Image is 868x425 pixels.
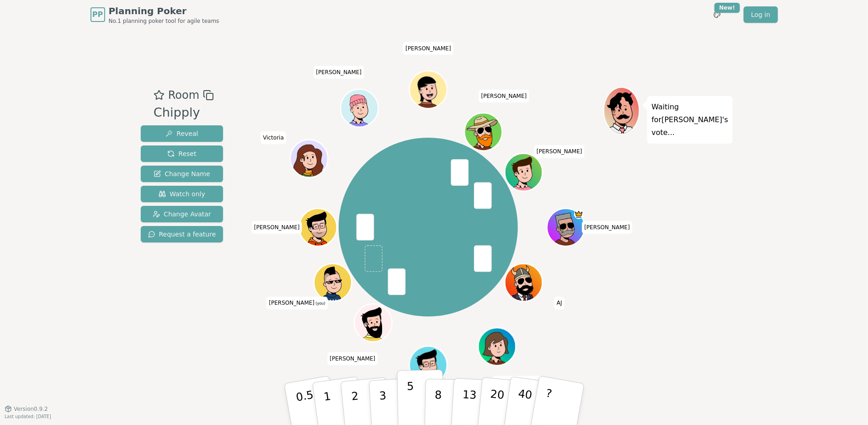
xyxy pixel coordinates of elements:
[261,131,286,144] span: Click to change your name
[154,169,210,178] span: Change Name
[709,6,725,23] button: New!
[91,5,219,25] a: PPPlanning PokerNo.1 planning poker tool for agile teams
[109,5,219,17] span: Planning Poker
[14,405,48,413] span: Version 0.9.2
[314,66,364,79] span: Click to change your name
[554,296,564,309] span: Click to change your name
[141,166,224,182] button: Change Name
[744,6,777,23] a: Log in
[574,210,584,219] span: Melissa is the host
[267,296,328,309] span: Click to change your name
[493,376,543,388] span: Click to change your name
[92,9,103,20] span: PP
[168,87,199,103] span: Room
[141,206,224,222] button: Change Avatar
[315,264,351,300] button: Click to change your avatar
[154,103,214,122] div: Chipply
[154,87,165,103] button: Add as favourite
[328,352,378,365] span: Click to change your name
[165,129,198,138] span: Reveal
[167,149,196,158] span: Reset
[153,210,211,219] span: Change Avatar
[582,221,632,234] span: Click to change your name
[652,101,729,139] p: Waiting for [PERSON_NAME] 's vote...
[314,301,325,306] span: (you)
[148,230,216,239] span: Request a feature
[534,145,585,158] span: Click to change your name
[5,414,51,419] span: Last updated: [DATE]
[403,42,453,54] span: Click to change your name
[5,405,48,413] button: Version0.9.2
[109,17,219,25] span: No.1 planning poker tool for agile teams
[141,145,224,162] button: Reset
[141,186,224,202] button: Watch only
[141,226,224,242] button: Request a feature
[714,3,740,13] div: New!
[141,125,224,142] button: Reveal
[159,189,205,199] span: Watch only
[479,90,529,102] span: Click to change your name
[252,221,302,234] span: Click to change your name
